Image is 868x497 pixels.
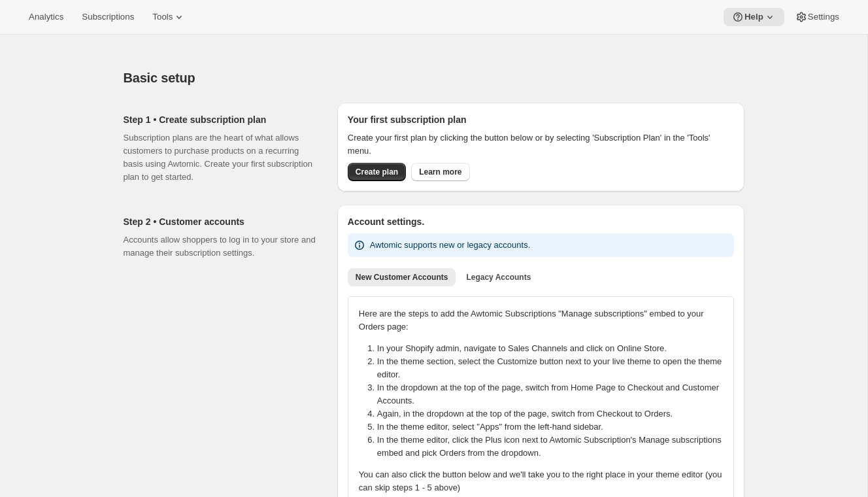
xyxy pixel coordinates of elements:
h2: Step 2 • Customer accounts [124,215,316,228]
li: In the theme editor, click the Plus icon next to Awtomic Subscription's Manage subscriptions embe... [377,434,731,460]
button: Legacy Accounts [458,268,539,286]
a: Learn more [411,163,469,181]
button: Tools [144,8,193,26]
span: Learn more [419,167,461,177]
span: Basic setup [124,71,195,85]
li: In the theme section, select the Customize button next to your live theme to open the theme editor. [377,355,731,381]
p: You can also click the button below and we'll take you to the right place in your theme editor (y... [359,468,723,494]
li: In the dropdown at the top of the page, switch from Home Page to Checkout and Customer Accounts. [377,381,731,407]
p: Awtomic supports new or legacy accounts. [370,239,530,252]
p: Here are the steps to add the Awtomic Subscriptions "Manage subscriptions" embed to your Orders p... [359,307,723,334]
h2: Account settings. [348,215,734,228]
span: Legacy Accounts [466,272,531,283]
p: Create your first plan by clicking the button below or by selecting 'Subscription Plan' in the 'T... [348,131,734,158]
button: Create plan [348,163,406,181]
p: Accounts allow shoppers to log in to your store and manage their subscription settings. [124,233,316,260]
span: Create plan [356,167,398,177]
p: Subscription plans are the heart of what allows customers to purchase products on a recurring bas... [124,131,316,184]
span: New Customer Accounts [356,272,448,283]
button: Settings [787,8,847,26]
span: Settings [808,12,839,22]
h2: Step 1 • Create subscription plan [124,113,316,126]
button: Analytics [21,8,71,26]
span: Subscriptions [82,12,134,22]
button: New Customer Accounts [348,268,456,286]
h2: Your first subscription plan [348,113,734,126]
button: Subscriptions [74,8,142,26]
button: Help [724,8,784,26]
span: Help [744,12,763,22]
li: Again, in the dropdown at the top of the page, switch from Checkout to Orders. [377,407,731,420]
li: In the theme editor, select "Apps" from the left-hand sidebar. [377,420,731,434]
span: Tools [152,12,173,22]
li: In your Shopify admin, navigate to Sales Channels and click on Online Store. [377,342,731,355]
span: Analytics [29,12,63,22]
